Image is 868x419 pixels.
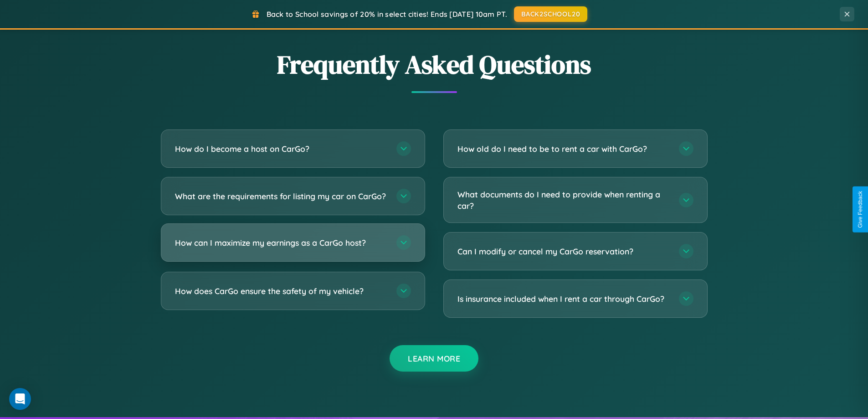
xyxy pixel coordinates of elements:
h3: How do I become a host on CarGo? [175,143,387,155]
span: Back to School savings of 20% in select cities! Ends [DATE] 10am PT. [267,10,507,19]
div: Give Feedback [857,191,863,228]
h3: How old do I need to be to rent a car with CarGo? [457,143,670,155]
h3: Is insurance included when I rent a car through CarGo? [457,293,670,305]
h3: What are the requirements for listing my car on CarGo? [175,191,387,202]
h3: What documents do I need to provide when renting a car? [457,189,670,211]
button: Learn More [390,345,478,372]
div: Open Intercom Messenger [9,388,31,410]
h3: How can I maximize my earnings as a CarGo host? [175,237,387,248]
h3: Can I modify or cancel my CarGo reservation? [457,246,670,257]
button: BACK2SCHOOL20 [514,6,587,22]
h3: How does CarGo ensure the safety of my vehicle? [175,285,387,297]
h2: Frequently Asked Questions [161,47,708,82]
